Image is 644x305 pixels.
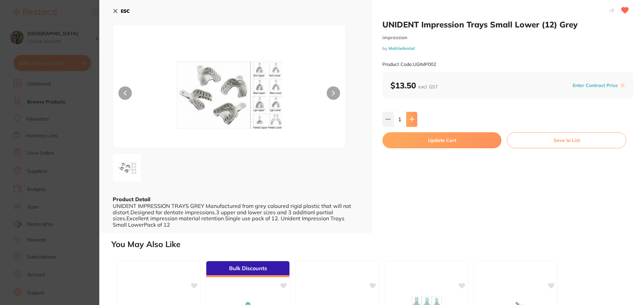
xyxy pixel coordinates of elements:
b: $13.50 [390,80,438,90]
div: UNIDENT IMPRESSION TRAYS GREY Manufactured from grey coloured rigid plastic that will not distort... [113,203,358,228]
img: Zw [160,42,299,148]
label: i [620,83,625,88]
h2: UNIDENT Impression Trays Small Lower (12) Grey [382,19,633,29]
small: impression [382,35,633,41]
div: Bulk Discounts [206,261,289,277]
small: by [382,46,633,51]
button: Enter Contract Price [571,82,620,89]
img: Zw [115,156,139,180]
b: Product Detail [113,196,150,203]
span: excl. GST [418,84,438,90]
small: Product Code: UGIMP002 [382,62,436,67]
h2: You May Also Like [111,240,641,249]
button: Save to List [507,132,626,148]
button: Update Cart [382,132,501,148]
a: Matrixdental [388,46,415,51]
b: ESC [121,8,130,14]
button: ESC [113,5,130,17]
